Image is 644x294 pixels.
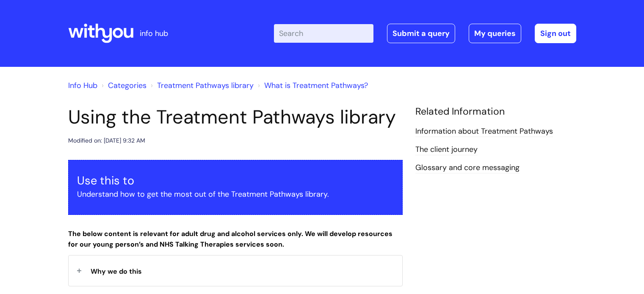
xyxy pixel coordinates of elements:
a: Submit a query [387,24,455,43]
h1: Using the Treatment Pathways library [68,106,403,129]
h4: Related Information [415,106,576,118]
p: Understand how to get the most out of the Treatment Pathways library. [77,187,394,201]
li: What is Treatment Pathways? [256,79,368,92]
a: Sign out [535,24,576,43]
a: Treatment Pathways library [157,80,254,91]
p: info hub [140,27,168,40]
strong: The below content is relevant for adult drug and alcohol services only. We will develop resources... [68,229,392,249]
div: Modified on: [DATE] 9:32 AM [68,135,145,146]
a: The client journey [415,144,478,155]
a: My queries [469,24,521,43]
a: Glossary and core messaging [415,162,520,173]
a: Categories [108,80,146,91]
div: | - [274,24,576,43]
a: Info Hub [68,80,97,91]
input: Search [274,24,373,43]
span: Why we do this [91,267,142,276]
li: Solution home [100,79,146,92]
a: Information about Treatment Pathways [415,126,553,137]
h3: Use this to [77,174,394,187]
li: Treatment Pathways library [149,79,254,92]
a: What is Treatment Pathways? [264,80,368,91]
